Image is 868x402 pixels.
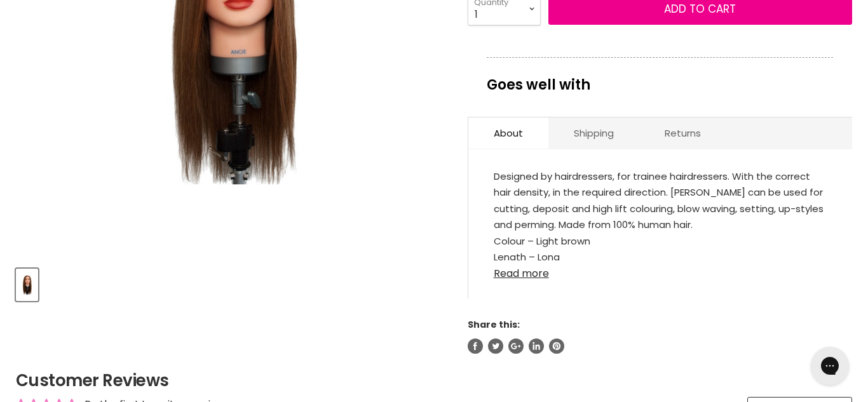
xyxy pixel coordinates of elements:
a: About [468,117,548,149]
li: Colour – Light brown [494,233,827,250]
p: Goes well with [487,57,833,99]
a: Read more [494,260,827,279]
div: Designed by hairdressers, for trainee hairdressers. With the correct hair density, in the require... [494,168,827,260]
img: Professional Mannequin Angie [17,270,37,300]
a: Shipping [548,117,639,149]
iframe: Gorgias live chat messenger [804,342,855,389]
h2: Customer Reviews [16,369,852,392]
div: Product thumbnails [14,265,449,301]
button: Professional Mannequin Angie [16,269,38,301]
aside: Share this: [468,319,852,353]
li: Length – Long [494,249,827,265]
span: Share this: [468,318,520,331]
a: Returns [639,117,726,149]
span: Add to cart [664,1,736,17]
